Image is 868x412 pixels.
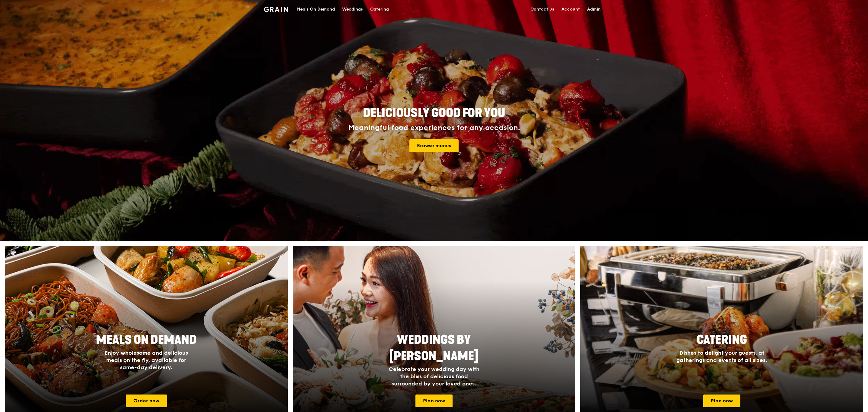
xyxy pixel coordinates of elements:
a: Browse menus [409,139,459,152]
div: Meaningful food experiences for any occasion. [326,124,543,132]
div: Weddings [342,0,363,18]
span: Catering [697,333,747,347]
span: Dishes to delight your guests, at gatherings and events of all sizes. [676,350,767,363]
span: Deliciously good for you [363,106,505,120]
span: Celebrate your wedding day with the bliss of delicious food surrounded by your loved ones. [389,366,479,387]
span: Weddings by [PERSON_NAME] [389,333,479,363]
div: Meals On Demand [297,0,335,18]
a: Catering [367,0,393,18]
span: Enjoy wholesome and delicious meals on the fly, available for same-day delivery. [105,350,188,371]
span: Meals On Demand [96,333,197,347]
a: Contact us [527,0,558,18]
a: Admin [583,0,604,18]
a: Plan now [415,395,453,407]
img: Grain [264,7,288,12]
div: Catering [370,0,389,18]
a: Account [558,0,583,18]
a: Plan now [703,395,740,407]
a: Order now [126,395,167,407]
a: Weddings [339,0,367,18]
